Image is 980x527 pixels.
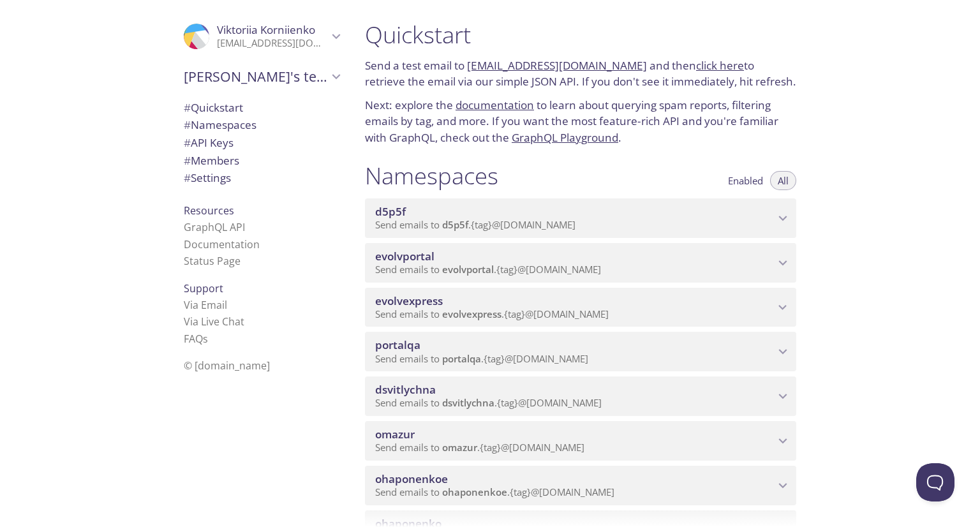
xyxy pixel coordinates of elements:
div: Team Settings [174,169,350,187]
div: dsvitlychna namespace [365,376,796,416]
span: omazur [375,427,415,442]
span: [PERSON_NAME]'s team [184,68,328,85]
span: Send emails to . {tag} @[DOMAIN_NAME] [375,486,614,498]
div: Quickstart [174,99,350,117]
span: Viktoriia Korniienko [217,22,315,37]
p: Send a test email to and then to retrieve the email via our simple JSON API. If you don't see it ... [365,57,796,90]
span: Send emails to . {tag} @[DOMAIN_NAME] [375,352,588,365]
a: Via Email [184,298,227,312]
span: portalqa [442,352,481,365]
span: Send emails to . {tag} @[DOMAIN_NAME] [375,308,609,320]
span: Namespaces [184,117,256,132]
span: Quickstart [184,100,243,115]
div: evolvexpress namespace [365,288,796,327]
span: ohaponenkoe [375,471,448,486]
div: d5p5f namespace [365,198,796,238]
span: evolvportal [375,249,434,263]
span: Send emails to . {tag} @[DOMAIN_NAME] [375,396,602,409]
div: evolvportal namespace [365,243,796,283]
h1: Quickstart [365,20,796,49]
div: API Keys [174,134,350,152]
button: Enabled [720,171,771,190]
span: # [184,100,191,115]
span: Send emails to . {tag} @[DOMAIN_NAME] [375,263,601,276]
div: Members [174,152,350,170]
div: Evolv's team [174,60,350,93]
span: # [184,153,191,168]
a: documentation [456,98,534,112]
span: Resources [184,204,234,218]
span: Members [184,153,239,168]
span: © [DOMAIN_NAME] [184,359,270,373]
span: dsvitlychna [442,396,494,409]
span: Send emails to . {tag} @[DOMAIN_NAME] [375,218,575,231]
h1: Namespaces [365,161,498,190]
span: Support [184,281,223,295]
a: click here [696,58,744,73]
div: ohaponenkoe namespace [365,466,796,505]
span: evolvexpress [442,308,501,320]
span: # [184,170,191,185]
a: FAQ [184,332,208,346]
div: Viktoriia Korniienko [174,15,350,57]
div: portalqa namespace [365,332,796,371]
span: Settings [184,170,231,185]
p: Next: explore the to learn about querying spam reports, filtering emails by tag, and more. If you... [365,97,796,146]
span: omazur [442,441,477,454]
a: GraphQL API [184,220,245,234]
span: evolvportal [442,263,494,276]
span: evolvexpress [375,293,443,308]
div: omazur namespace [365,421,796,461]
span: # [184,117,191,132]
span: d5p5f [442,218,468,231]
a: Status Page [184,254,241,268]
span: # [184,135,191,150]
button: All [770,171,796,190]
p: [EMAIL_ADDRESS][DOMAIN_NAME] [217,37,328,50]
iframe: Help Scout Beacon - Open [916,463,954,501]
a: [EMAIL_ADDRESS][DOMAIN_NAME] [467,58,647,73]
span: Send emails to . {tag} @[DOMAIN_NAME] [375,441,584,454]
span: d5p5f [375,204,406,219]
span: portalqa [375,338,420,352]
a: Documentation [184,237,260,251]
span: s [203,332,208,346]
div: Namespaces [174,116,350,134]
span: API Keys [184,135,234,150]
span: dsvitlychna [375,382,436,397]
a: Via Live Chat [184,315,244,329]
span: ohaponenkoe [442,486,507,498]
a: GraphQL Playground [512,130,618,145]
